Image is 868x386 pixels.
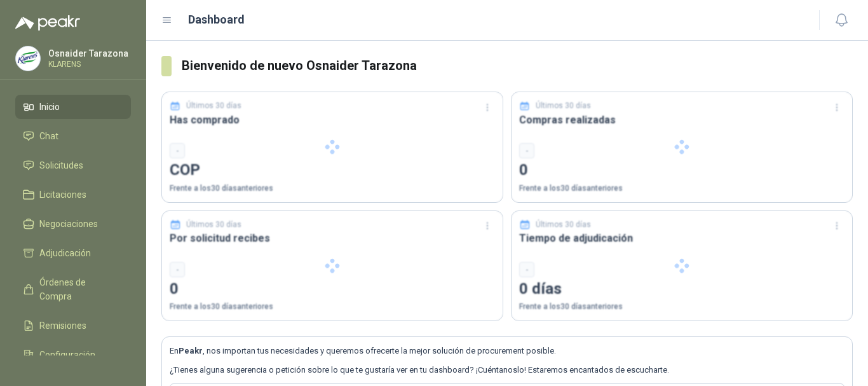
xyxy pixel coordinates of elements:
a: Órdenes de Compra [15,270,131,308]
span: Negociaciones [39,217,98,231]
h1: Dashboard [188,11,245,29]
img: Company Logo [16,46,40,71]
a: Chat [15,124,131,148]
p: ¿Tienes alguna sugerencia o petición sobre lo que te gustaría ver en tu dashboard? ¡Cuéntanoslo! ... [170,364,844,376]
a: Licitaciones [15,183,131,207]
a: Configuración [15,343,131,367]
b: Peakr [179,346,203,355]
a: Negociaciones [15,212,131,236]
p: KLARENS [48,60,128,68]
span: Licitaciones [39,188,86,202]
h3: Bienvenido de nuevo Osnaider Tarazona [182,56,853,76]
p: Osnaider Tarazona [48,49,128,58]
span: Solicitudes [39,158,83,172]
span: Inicio [39,100,60,114]
img: Logo peakr [15,15,80,31]
a: Remisiones [15,314,131,338]
span: Remisiones [39,319,86,333]
span: Adjudicación [39,246,91,260]
p: En , nos importan tus necesidades y queremos ofrecerte la mejor solución de procurement posible. [170,345,844,357]
span: Chat [39,129,58,143]
span: Órdenes de Compra [39,275,119,303]
span: Configuración [39,348,95,362]
a: Inicio [15,95,131,119]
a: Solicitudes [15,153,131,177]
a: Adjudicación [15,241,131,265]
